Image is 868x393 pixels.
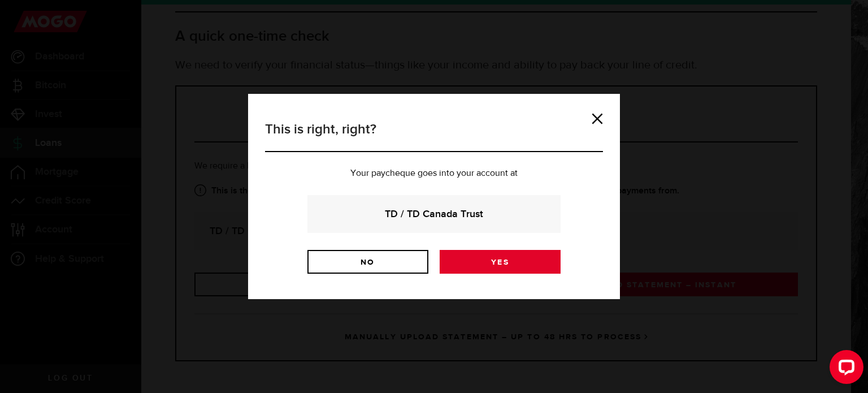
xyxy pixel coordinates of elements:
a: No [307,250,428,274]
a: Yes [440,250,561,274]
p: Your paycheque goes into your account at [265,169,603,178]
h3: This is right, right? [265,119,603,152]
strong: TD / TD Canada Trust [323,206,545,222]
iframe: LiveChat chat widget [821,346,868,393]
